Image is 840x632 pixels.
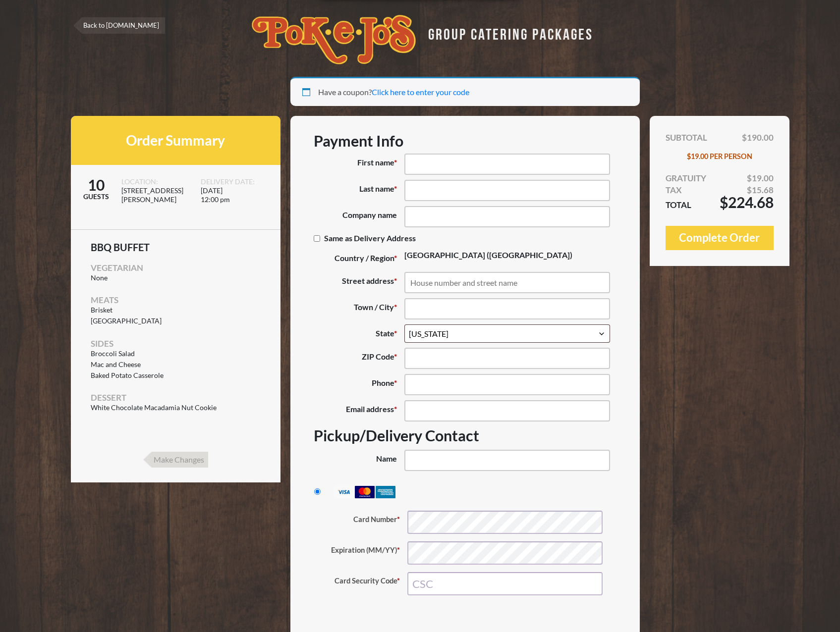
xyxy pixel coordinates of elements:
span: $15.68 [747,184,774,196]
li: None [91,274,261,282]
label: Name [314,450,404,471]
img: mastercard [355,486,375,498]
img: amex [376,486,395,498]
a: Back to [DOMAIN_NAME] [73,17,165,34]
span: Dessert [91,392,126,403]
label: Phone [314,374,404,395]
li: Broccoli Salad [91,350,261,358]
span: GRATUITY [666,172,706,184]
label: Street address [314,272,404,293]
span: $190.00 [742,132,774,144]
label: Last name [314,180,404,201]
span: Meats [91,295,118,305]
li: White Chocolate Macadamia Nut Cookie [91,404,261,412]
li: [GEOGRAPHIC_DATA] [91,317,261,325]
strong: [GEOGRAPHIC_DATA] ([GEOGRAPHIC_DATA]) [404,250,572,260]
div: $19.00 PER PERSON [666,151,774,162]
label: Country / Region [314,249,404,267]
label: Company name [314,206,404,227]
a: Click here to enter your code [372,87,469,97]
label: Card Number [321,511,407,534]
label: Same as Delivery Address [314,228,423,248]
label: Expiration (MM/YY) [321,541,407,565]
div: GROUP CATERING PACKAGES [421,23,593,42]
label: State [314,324,404,343]
input: Same as Delivery Address [314,235,320,242]
li: Mac and Cheese [91,361,261,369]
span: TAX [666,184,682,196]
label: Card Security Code [321,572,407,595]
label: Email address [314,400,404,421]
label: ZIP Code [314,348,404,369]
span: Order Summary [126,132,225,149]
img: logo.svg [252,15,416,64]
button: Complete Order [666,226,774,250]
span: $19.00 [747,172,774,184]
fieldset: Payment Info [321,511,609,602]
span: $224.68 [720,196,774,208]
h3: Payment Info [314,132,616,150]
h3: Pickup/Delivery Contact [314,426,616,444]
div: Have a coupon? [290,77,640,106]
span: 10 [71,177,122,192]
span: [DATE] 12:00 pm [201,186,268,217]
input: Make Changes [143,452,208,468]
span: LOCATION: [121,177,188,186]
span: DELIVERY DATE: [201,177,268,186]
input: House number and street name [404,272,610,293]
label: First name [314,154,404,175]
span: TOTAL [666,199,691,211]
span: Vegetarian [91,263,143,273]
li: Brisket [91,306,261,315]
label: Town / City [314,298,404,319]
span: [STREET_ADDRESS][PERSON_NAME] [121,186,188,217]
span: SUBTOTAL [666,132,707,144]
span: Sides [91,338,113,349]
img: visa [334,486,354,498]
span: GUESTS [71,192,122,201]
span: BBQ Buffet [91,242,261,252]
li: Baked Potato Casserole [91,371,261,380]
input: CSC [407,572,603,595]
